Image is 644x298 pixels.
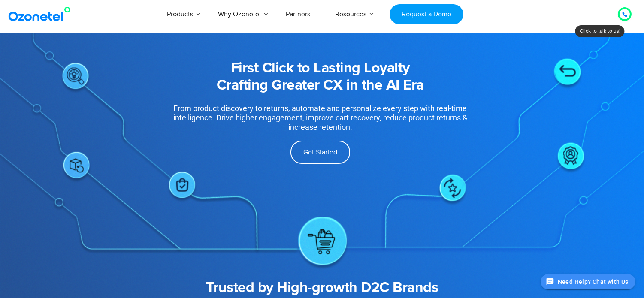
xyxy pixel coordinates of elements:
h2: Trusted by High-growth D2C Brands [67,280,577,297]
div: From product discovery to returns, automate and personalize every step with real-time intelligenc... [163,104,478,132]
h2: First Click to Lasting Loyalty Crafting Greater CX in the AI Era [142,60,499,94]
a: Get Started [290,141,350,164]
button: Need Help? Chat with Us [541,274,635,290]
span: Get Started [303,149,337,156]
a: Request a Demo [390,4,463,24]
